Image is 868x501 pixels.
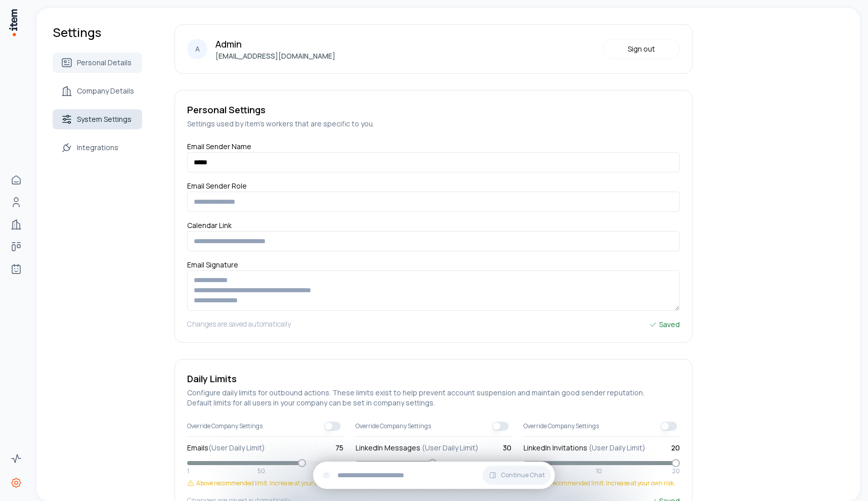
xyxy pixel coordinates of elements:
[187,220,232,234] label: Calendar Link
[196,479,339,487] span: Above recommended limit. Increase at your own risk.
[603,39,680,59] button: Sign out
[6,473,26,493] a: Settings
[6,192,26,212] a: People
[356,443,479,453] label: LinkedIn Messages
[53,109,142,129] a: System Settings
[53,138,142,158] a: Integrations
[187,388,680,408] h5: Configure daily limits for outbound actions. These limits exist to help prevent account suspensio...
[503,443,511,453] span: 30
[501,471,545,479] span: Continue Chat
[335,443,343,453] span: 75
[187,422,263,430] span: Override Company Settings
[6,214,26,235] a: Companies
[672,467,680,475] span: 20
[483,466,551,485] button: Continue Chat
[77,114,132,124] span: System Settings
[187,119,680,129] h5: Settings used by item's workers that are specific to you.
[187,372,680,386] h5: Daily Limits
[533,479,675,487] span: Above recommended limit. Increase at your own risk.
[313,462,555,489] div: Continue Chat
[6,448,26,469] a: Activity
[77,143,118,153] span: Integrations
[187,103,680,117] h5: Personal Settings
[257,467,265,475] span: 50
[187,319,291,330] h5: Changes are saved automatically
[187,467,189,475] span: 1
[53,81,142,101] a: Company Details
[187,181,247,195] label: Email Sender Role
[6,237,26,257] a: Deals
[215,37,335,51] p: Admin
[187,142,251,155] label: Email Sender Name
[649,319,680,330] div: Saved
[356,422,431,430] span: Override Company Settings
[6,170,26,190] a: Home
[524,443,645,453] label: LinkedIn Invitations
[187,443,265,453] label: Emails
[77,58,132,68] span: Personal Details
[215,51,335,61] p: [EMAIL_ADDRESS][DOMAIN_NAME]
[589,443,645,452] span: (User Daily Limit)
[53,53,142,73] a: Personal Details
[6,259,26,279] a: Agents
[596,467,602,475] span: 10
[187,39,207,59] div: A
[422,443,479,452] span: (User Daily Limit)
[524,422,599,430] span: Override Company Settings
[8,8,18,37] img: Item Brain Logo
[208,443,265,452] span: (User Daily Limit)
[53,24,142,40] h1: Settings
[77,86,134,96] span: Company Details
[187,260,238,274] label: Email Signature
[671,443,680,453] span: 20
